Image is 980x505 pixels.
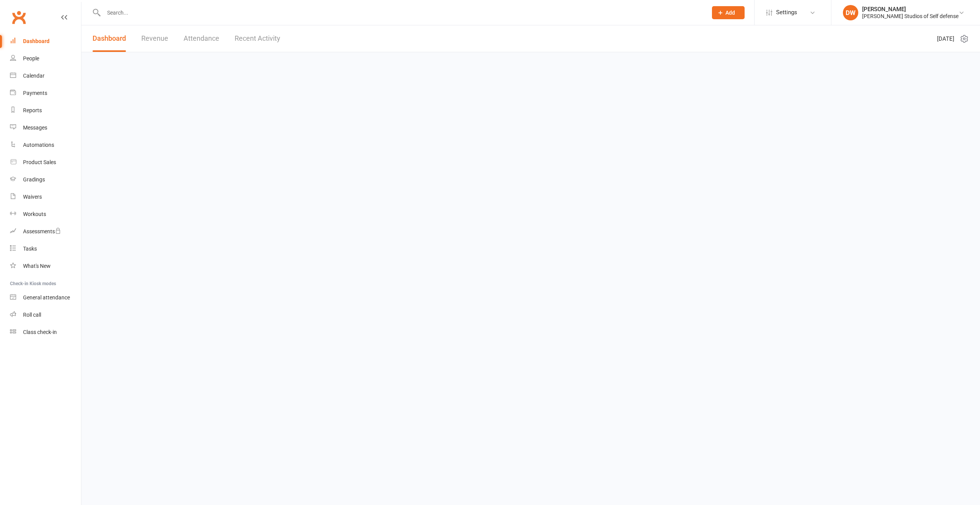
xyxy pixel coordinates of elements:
[23,194,42,200] div: Waivers
[10,188,81,206] a: Waivers
[10,289,81,306] a: General attendance kiosk mode
[23,125,47,131] div: Messages
[776,4,797,21] span: Settings
[23,90,47,96] div: Payments
[23,159,56,165] div: Product Sales
[23,294,70,301] div: General attendance
[184,25,219,52] a: Attendance
[10,119,81,136] a: Messages
[10,67,81,85] a: Calendar
[23,228,61,234] div: Assessments
[23,329,57,335] div: Class check-in
[937,34,954,43] span: [DATE]
[10,85,81,102] a: Payments
[10,33,81,50] a: Dashboard
[10,50,81,67] a: People
[843,5,858,20] div: DW
[862,13,958,20] div: [PERSON_NAME] Studios of Self defense
[23,246,37,252] div: Tasks
[10,136,81,154] a: Automations
[23,211,46,217] div: Workouts
[10,154,81,171] a: Product Sales
[141,25,168,52] a: Revenue
[23,142,54,148] div: Automations
[10,102,81,119] a: Reports
[23,38,50,44] div: Dashboard
[862,6,958,13] div: [PERSON_NAME]
[725,10,735,16] span: Add
[9,8,28,27] a: Clubworx
[10,171,81,188] a: Gradings
[10,324,81,341] a: Class kiosk mode
[23,55,39,61] div: People
[23,73,45,79] div: Calendar
[23,312,41,318] div: Roll call
[93,25,126,52] a: Dashboard
[23,107,42,113] div: Reports
[101,7,702,18] input: Search...
[712,6,745,19] button: Add
[23,263,51,269] div: What's New
[235,25,280,52] a: Recent Activity
[10,206,81,223] a: Workouts
[10,306,81,324] a: Roll call
[10,257,81,275] a: What's New
[10,240,81,257] a: Tasks
[10,223,81,240] a: Assessments
[23,176,45,183] div: Gradings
